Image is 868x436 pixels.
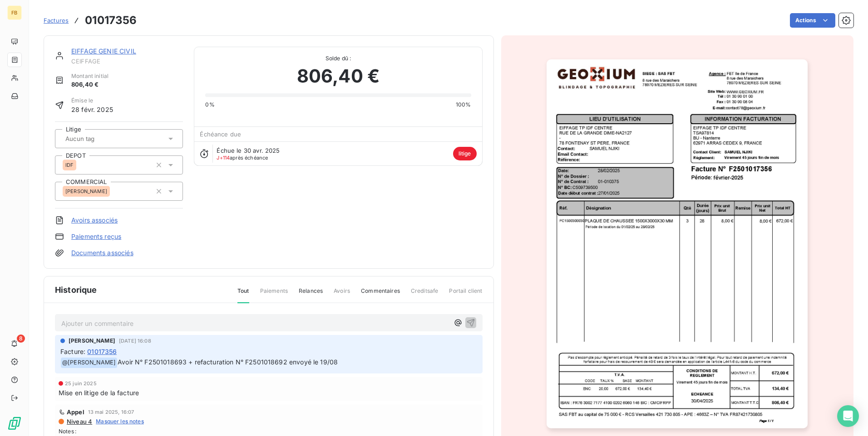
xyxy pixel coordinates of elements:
span: IDF [65,162,74,168]
span: Échéance due [200,131,241,138]
span: Solde dû : [205,54,471,63]
a: Avoirs associés [71,216,118,225]
span: Relances [299,287,323,302]
a: Factures [44,16,69,25]
a: Documents associés [71,248,133,257]
span: @ [PERSON_NAME] [61,358,117,368]
span: Historique [55,284,97,296]
h3: 01017356 [85,12,137,29]
span: Émise le [71,97,113,105]
span: [DATE] 16:08 [119,338,151,344]
span: Factures [44,17,69,24]
input: Aucun tag [64,135,119,143]
span: Montant initial [71,72,108,80]
div: Open Intercom Messenger [837,405,859,427]
span: Mise en litige de la facture [59,388,139,397]
a: Paiements reçus [71,232,121,241]
span: 0% [205,101,214,109]
span: Niveau 4 [66,418,92,425]
span: 806,40 € [297,63,380,90]
span: Creditsafe [411,287,439,302]
span: Avoirs [334,287,350,302]
img: invoice_thumbnail [547,59,808,428]
span: 806,40 € [71,80,108,89]
span: [PERSON_NAME] [65,189,107,194]
span: Notes : [59,427,479,436]
span: J+114 [217,155,230,161]
span: Avoir N° F2501018693 + refacturation N° F2501018692 envoyé le 19/08 [118,358,338,366]
span: 8 [17,334,25,343]
a: EIFFAGE GENIE CIVIL [71,47,136,55]
span: Appel [67,408,84,416]
span: litige [453,147,477,160]
span: 100% [456,101,471,109]
img: Logo LeanPay [7,416,22,431]
span: Échue le 30 avr. 2025 [217,147,280,154]
span: [PERSON_NAME] [69,337,115,345]
span: Masquer les notes [96,417,144,426]
span: 28 févr. 2025 [71,105,113,114]
span: Paiements [260,287,288,302]
span: Tout [237,287,249,303]
span: 01017356 [87,347,117,356]
span: 13 mai 2025, 16:07 [88,409,134,415]
button: Actions [790,13,835,28]
span: Facture : [60,347,85,356]
div: FB [7,5,22,20]
span: après échéance [217,155,268,160]
span: 25 juin 2025 [65,381,97,386]
span: CEIFFAGE [71,58,183,65]
span: Portail client [449,287,482,302]
span: Commentaires [361,287,400,302]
